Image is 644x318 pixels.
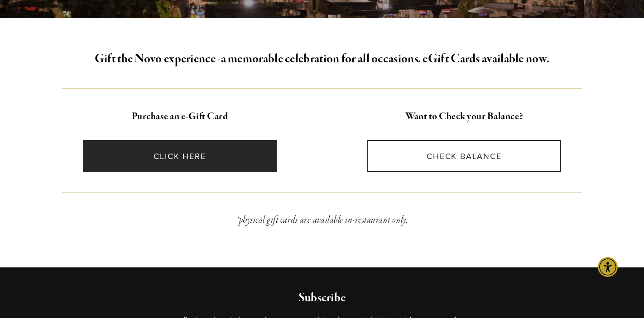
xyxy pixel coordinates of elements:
[132,110,228,123] strong: Purchase an e-Gift Card
[367,140,561,172] a: CHECK BALANCE
[598,257,618,277] div: Accessibility Menu
[95,51,221,67] strong: Gift the Novo experience -
[236,214,408,226] em: *physical gift cards are available in-restaurant only.
[83,140,277,172] a: CLICK HERE
[101,290,543,306] h2: Subscribe
[405,110,524,123] strong: Want to Check your Balance?
[62,50,582,69] h2: a memorable celebration for all occasions. eGift Cards available now.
